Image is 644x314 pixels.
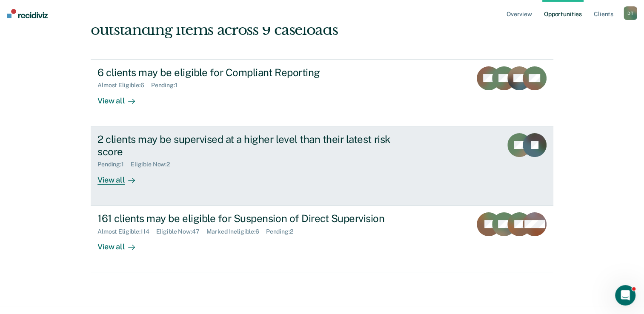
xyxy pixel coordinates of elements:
div: Marked Ineligible : 6 [206,228,266,235]
div: Hi, [PERSON_NAME]. We’ve found some outstanding items across 9 caseloads [91,4,461,39]
div: Almost Eligible : 6 [97,82,151,89]
div: 2 clients may be supervised at a higher level than their latest risk score [97,133,396,158]
a: 6 clients may be eligible for Compliant ReportingAlmost Eligible:6Pending:1View all [91,59,553,126]
button: DT [624,6,637,20]
div: View all [97,235,145,251]
div: Almost Eligible : 114 [97,228,156,235]
div: 6 clients may be eligible for Compliant Reporting [97,66,396,79]
div: Eligible Now : 47 [156,228,206,235]
div: View all [97,168,145,185]
a: 2 clients may be supervised at a higher level than their latest risk scorePending:1Eligible Now:2... [91,126,553,206]
div: View all [97,89,145,106]
div: Pending : 1 [151,82,184,89]
div: D T [624,6,637,20]
div: Pending : 1 [97,161,131,168]
a: 161 clients may be eligible for Suspension of Direct SupervisionAlmost Eligible:114Eligible Now:4... [91,206,553,272]
div: Pending : 2 [266,228,300,235]
iframe: Intercom live chat [615,285,635,305]
div: Eligible Now : 2 [131,161,177,168]
div: 161 clients may be eligible for Suspension of Direct Supervision [97,212,396,225]
img: Recidiviz [7,9,48,18]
